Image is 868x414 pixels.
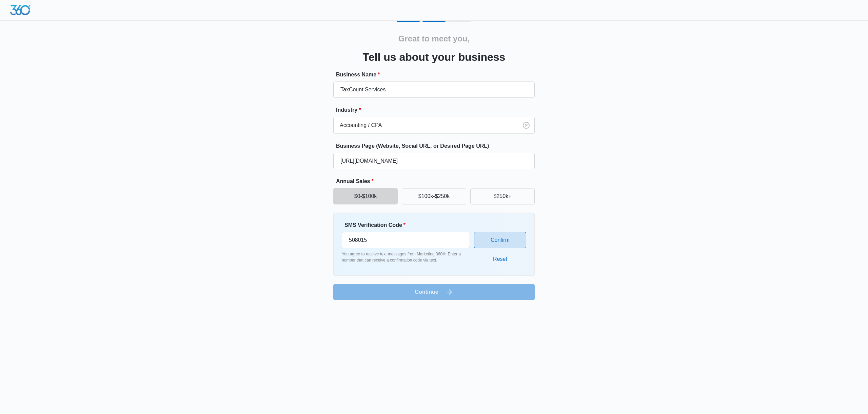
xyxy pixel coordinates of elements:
[336,106,537,114] label: Industry
[333,82,535,98] input: e.g. Jane's Plumbing
[336,142,537,150] label: Business Page (Website, Social URL, or Desired Page URL)
[336,71,537,79] label: Business Name
[342,232,470,248] input: Enter verification code
[363,49,506,65] h3: Tell us about your business
[333,188,398,204] button: $0-$100k
[470,188,535,204] button: $250k+
[333,153,535,169] input: e.g. janesplumbing.com
[342,251,470,263] p: You agree to receive text messages from Marketing 360®. Enter a number that can receive a confirm...
[474,232,526,248] button: Confirm
[398,33,470,45] h2: Great to meet you,
[336,177,537,185] label: Annual Sales
[521,120,532,131] button: Clear
[486,251,514,267] button: Reset
[402,188,466,204] button: $100k-$250k
[344,221,473,229] label: SMS Verification Code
